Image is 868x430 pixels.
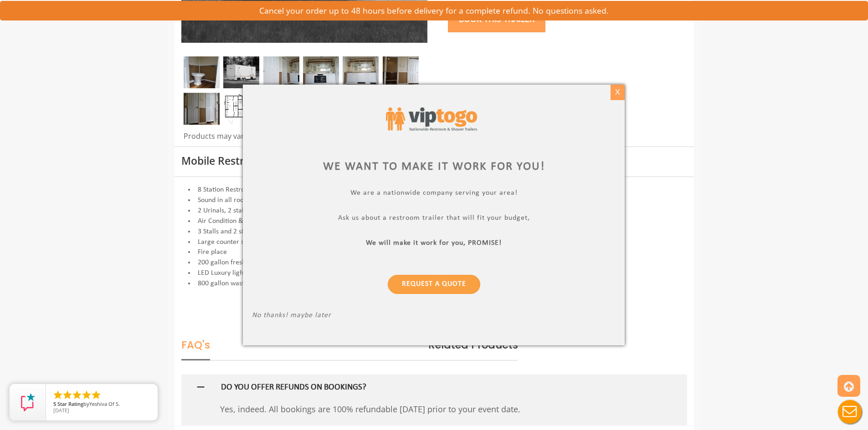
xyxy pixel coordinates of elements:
[62,390,73,400] li: 
[53,400,56,407] span: 5
[252,311,616,322] p: No thanks! maybe later
[52,390,63,400] li: 
[57,400,83,407] span: Star Rating
[53,407,69,414] span: [DATE]
[252,214,616,224] p: Ask us about a restroom trailer that will fit your budget,
[53,401,150,408] span: by
[252,158,616,175] div: We want to make it work for you!
[89,400,120,407] span: Yeshiva Of S.
[388,275,480,294] a: Request a Quote
[252,189,616,199] p: We are a nationwide company serving your area!
[19,393,37,411] img: Review Rating
[72,390,82,400] li: 
[611,85,625,100] div: X
[91,390,102,400] li: 
[81,390,92,400] li: 
[832,394,868,430] button: Live Chat
[366,239,502,247] b: We will make it work for you, PROMISE!
[386,107,477,131] img: viptogo logo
